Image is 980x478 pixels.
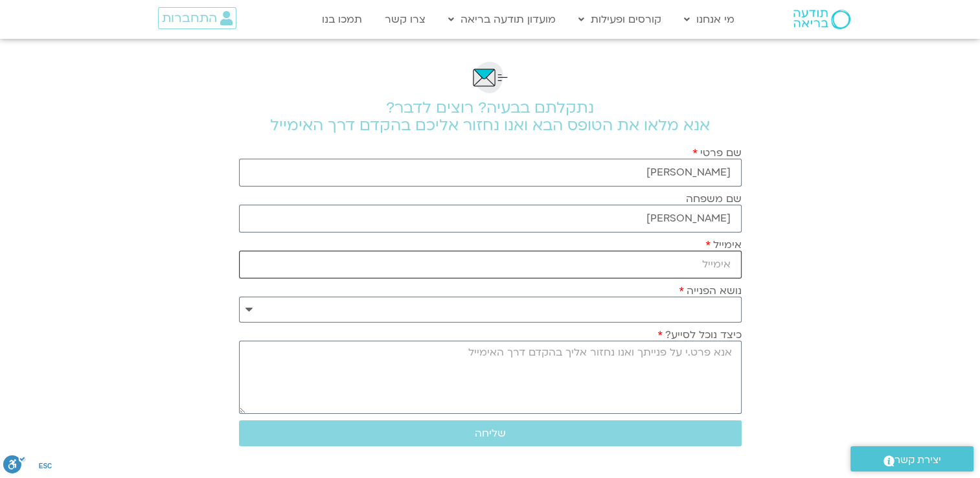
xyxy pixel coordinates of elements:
a: קורסים ופעילות [572,7,668,32]
form: טופס חדש [239,147,742,453]
label: כיצד נוכל לסייע? [657,329,742,341]
a: מי אנחנו [678,7,741,32]
h2: נתקלתם בבעיה? רוצים לדבר? אנא מלאו את הטופס הבא ואנו נחזור אליכם בהקדם דרך האימייל [239,99,742,134]
a: צרו קשר [378,7,432,32]
span: התחברות [162,11,217,25]
a: יצירת קשר [850,446,974,472]
button: שליחה [239,420,742,446]
label: נושא הפנייה [679,285,742,297]
label: שם משפחה [686,193,742,205]
img: תודעה בריאה [793,10,850,29]
label: אימייל [705,239,742,251]
a: תמכו בנו [315,7,369,32]
label: שם פרטי [692,147,742,159]
input: שם פרטי [239,159,742,187]
a: מועדון תודעה בריאה [442,7,562,32]
a: התחברות [158,7,236,29]
input: שם משפחה [239,205,742,233]
input: אימייל [239,251,742,279]
span: יצירת קשר [895,451,941,469]
span: שליחה [475,427,506,439]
